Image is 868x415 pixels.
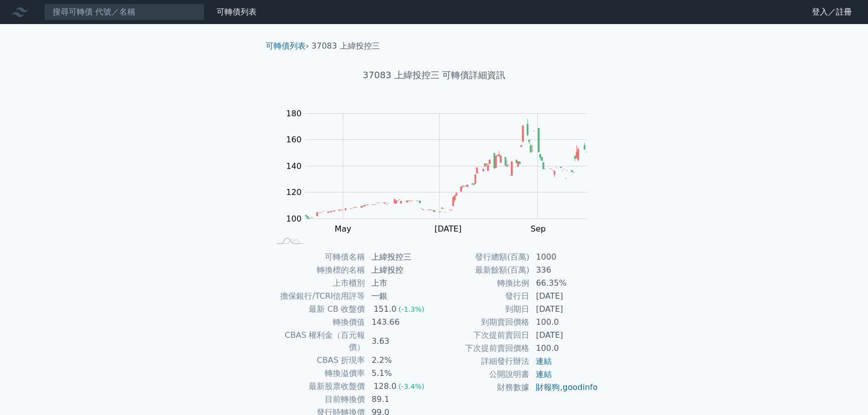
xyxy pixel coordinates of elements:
[270,354,365,367] td: CBAS 折現率
[286,135,302,144] tspan: 160
[562,382,597,392] a: goodinfo
[434,342,530,355] td: 下次提前賣回價格
[270,290,365,303] td: 擔保銀行/TCRI信用評等
[266,41,306,51] a: 可轉債列表
[434,277,530,290] td: 轉換比例
[804,4,860,20] a: 登入／註冊
[530,342,598,355] td: 100.0
[270,380,365,393] td: 最新股票收盤價
[266,40,309,52] li: ›
[434,316,530,329] td: 到期賣回價格
[434,264,530,277] td: 最新餘額(百萬)
[530,316,598,329] td: 100.0
[365,329,434,354] td: 3.63
[270,316,365,329] td: 轉換價值
[365,277,434,290] td: 上市
[365,354,434,367] td: 2.2%
[365,367,434,380] td: 5.1%
[335,224,351,234] tspan: May
[434,368,530,381] td: 公開說明書
[530,251,598,264] td: 1000
[258,68,610,82] h1: 37083 上緯投控三 可轉債詳細資訊
[434,381,530,394] td: 財務數據
[434,355,530,368] td: 詳細發行辦法
[270,393,365,406] td: 目前轉換價
[286,161,302,171] tspan: 140
[286,214,302,224] tspan: 100
[365,316,434,329] td: 143.66
[434,329,530,342] td: 下次提前賣回日
[530,303,598,316] td: [DATE]
[536,356,552,366] a: 連結
[434,290,530,303] td: 發行日
[530,264,598,277] td: 336
[435,224,462,234] tspan: [DATE]
[536,369,552,379] a: 連結
[531,224,546,234] tspan: Sep
[312,40,380,52] li: 37083 上緯投控三
[530,329,598,342] td: [DATE]
[270,329,365,354] td: CBAS 權利金（百元報價）
[365,251,434,264] td: 上緯投控三
[530,290,598,303] td: [DATE]
[270,303,365,316] td: 最新 CB 收盤價
[371,303,398,315] div: 151.0
[434,251,530,264] td: 發行總額(百萬)
[281,109,601,234] g: Chart
[270,277,365,290] td: 上市櫃別
[365,393,434,406] td: 89.1
[270,367,365,380] td: 轉換溢價率
[270,264,365,277] td: 轉換標的名稱
[536,382,560,392] a: 財報狗
[398,305,424,313] span: (-1.3%)
[365,264,434,277] td: 上緯投控
[371,380,398,392] div: 128.0
[286,109,302,118] tspan: 180
[398,382,424,390] span: (-3.4%)
[530,277,598,290] td: 66.35%
[270,251,365,264] td: 可轉債名稱
[530,381,598,394] td: ,
[286,187,302,197] tspan: 120
[216,7,257,17] a: 可轉債列表
[365,290,434,303] td: 一銀
[44,4,204,21] input: 搜尋可轉債 代號／名稱
[434,303,530,316] td: 到期日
